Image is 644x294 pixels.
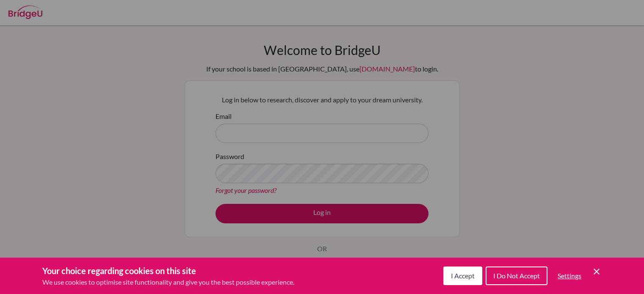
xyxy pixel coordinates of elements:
[486,267,547,285] button: I Do Not Accept
[551,267,588,284] button: Settings
[451,272,475,280] span: I Accept
[443,267,482,285] button: I Accept
[42,264,294,277] h3: Your choice regarding cookies on this site
[42,277,294,287] p: We use cookies to optimise site functionality and give you the best possible experience.
[493,272,540,280] span: I Do Not Accept
[591,267,602,277] button: Save and close
[558,272,581,280] span: Settings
